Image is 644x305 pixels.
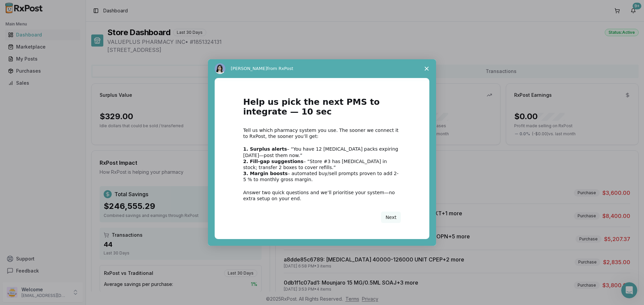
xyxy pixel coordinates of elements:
[243,159,304,164] b: 2. Fill-gap suggestions
[381,212,401,223] button: Next
[243,97,401,121] h1: Help us pick the next PMS to integrate — 10 sec
[243,189,401,202] div: Answer two quick questions and we’ll prioritise your system—no extra setup on your end.
[215,63,225,74] img: Profile image for Alice
[231,66,267,71] span: [PERSON_NAME]
[243,158,401,170] div: – “Store #3 has [MEDICAL_DATA] in stock; transfer 2 boxes to cover refills.”
[243,146,287,152] b: 1. Surplus alerts
[267,66,293,71] span: from RxPost
[243,170,401,182] div: – automated buy/sell prompts proven to add 2-5 % to monthly gross margin.
[243,127,401,139] div: Tell us which pharmacy system you use. The sooner we connect it to RxPost, the sooner you’ll get:
[417,59,436,78] span: Close survey
[243,146,401,158] div: – “You have 12 [MEDICAL_DATA] packs expiring [DATE]—post them now.”
[243,171,288,176] b: 3. Margin boosts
